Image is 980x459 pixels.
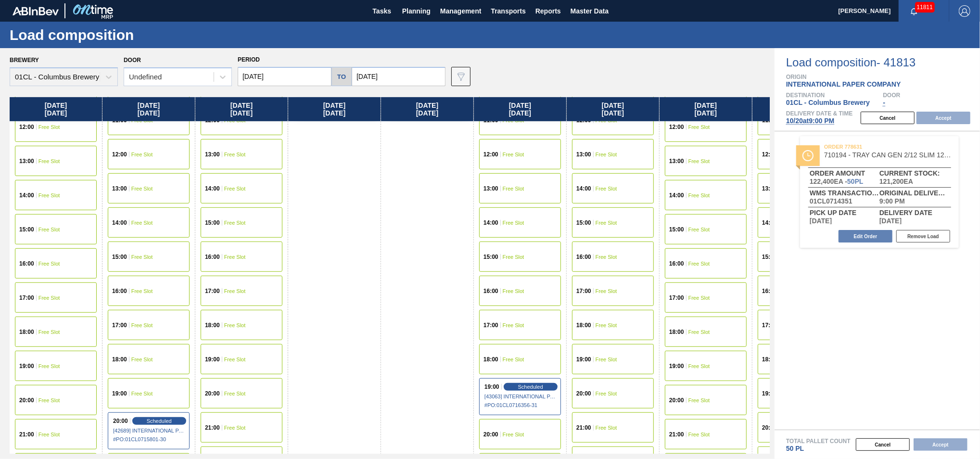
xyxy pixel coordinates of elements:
span: Free Slot [224,186,246,191]
span: 14:00 [576,186,591,191]
span: Delivery Date & Time [786,111,853,116]
span: 11:00 [484,117,498,123]
span: Free Slot [596,186,617,191]
span: Free Slot [224,220,246,226]
div: [DATE] [DATE] [660,97,752,121]
button: icon-filter-gray [451,67,471,86]
span: 14:00 [112,220,127,226]
span: [42689] INTERNATIONAL PAPER COMPANY - 0008221785 [113,428,185,433]
span: Origin [786,74,980,80]
span: 15:00 [669,227,684,232]
span: 12:00 [112,152,127,157]
span: 18:00 [762,357,777,362]
span: Tasks [371,5,393,17]
span: Free Slot [596,254,617,260]
span: 12:00 [669,124,684,130]
span: Transports [491,5,526,17]
span: Master Data [571,5,609,17]
button: Cancel [856,438,910,451]
span: Scheduled [518,384,543,390]
span: 15:00 [484,254,498,260]
span: Free Slot [38,192,60,198]
div: [DATE] [DATE] [567,97,659,121]
span: Free Slot [503,220,524,226]
span: 15:00 [205,220,220,226]
span: Free Slot [688,192,710,198]
span: Period [238,56,260,63]
span: 17:00 [19,295,34,301]
span: 13:00 [484,186,498,191]
span: Free Slot [503,432,524,437]
span: 13:00 [205,152,220,157]
span: Free Slot [38,158,60,164]
span: 20:00 [205,391,220,396]
span: 21:00 [19,432,34,437]
span: Free Slot [38,124,60,130]
span: 17:00 [112,322,127,328]
span: Free Slot [224,288,246,294]
span: Free Slot [131,152,153,157]
span: Free Slot [131,322,153,328]
span: 19:00 [576,357,591,362]
div: [DATE] [DATE] [10,97,102,121]
span: 20:00 [484,432,498,437]
span: Load composition - 41813 [786,57,980,68]
span: 14:00 [669,192,684,198]
span: 10/20 at 9:00 PM [786,117,834,125]
span: Scheduled [147,418,172,424]
span: 13:00 [19,158,34,164]
span: Free Slot [688,295,710,301]
label: Brewery [10,57,39,64]
span: 15:00 [762,254,777,260]
span: 18:00 [484,357,498,362]
span: Free Slot [131,186,153,191]
span: # PO : 01CL0716356-31 [484,399,557,411]
span: 16:00 [112,288,127,294]
span: # PO : 01CL0715801-30 [113,433,185,445]
span: 18:00 [205,322,220,328]
span: 21:00 [576,425,591,431]
span: Free Slot [38,227,60,232]
span: Free Slot [503,322,524,328]
span: 12:00 [484,152,498,157]
span: Free Slot [224,254,246,260]
span: 01CL - Columbus Brewery [786,99,870,106]
span: 11811 [915,2,935,13]
span: Free Slot [596,357,617,362]
span: 14:00 [19,192,34,198]
span: Free Slot [224,425,246,431]
span: - [883,99,886,106]
span: 13:00 [112,186,127,191]
span: 20:00 [669,397,684,403]
span: 17:00 [669,295,684,301]
div: [DATE] [DATE] [474,97,566,121]
input: mm/dd/yyyy [352,67,445,86]
span: Free Slot [131,357,153,362]
span: Free Slot [596,391,617,396]
span: 16:00 [576,254,591,260]
span: 21:00 [205,425,220,431]
span: 19:00 [669,363,684,369]
span: Free Slot [224,357,246,362]
span: Free Slot [596,220,617,226]
span: Free Slot [38,432,60,437]
span: Free Slot [596,425,617,431]
span: 16:00 [669,261,684,267]
span: Free Slot [688,397,710,403]
span: 17:00 [484,322,498,328]
span: 19:00 [19,363,34,369]
span: 20:00 [576,391,591,396]
span: 21:00 [669,432,684,437]
span: INTERNATIONAL PAPER COMPANY [786,80,901,88]
span: Free Slot [224,322,246,328]
span: Free Slot [688,432,710,437]
span: 19:00 [762,391,777,396]
span: Free Slot [503,357,524,362]
div: Undefined [129,73,162,81]
span: Destination [786,92,883,98]
span: Free Slot [596,152,617,157]
span: 18:00 [576,322,591,328]
span: Free Slot [503,288,524,294]
span: Reports [535,5,561,17]
span: 15:00 [112,254,127,260]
